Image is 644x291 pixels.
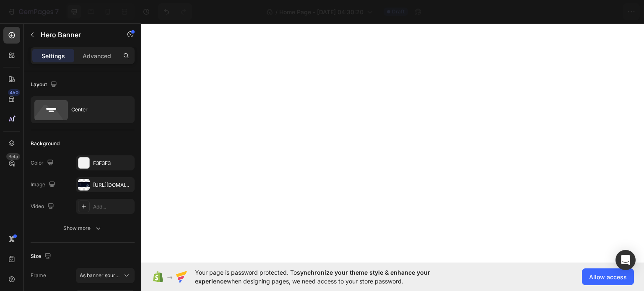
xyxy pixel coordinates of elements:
div: F3F3F3 [93,160,132,167]
div: Video [31,201,56,212]
div: Layout [31,79,59,90]
button: Allow access [582,268,634,285]
div: Undo/Redo [158,3,192,20]
div: Background [31,140,60,147]
span: Save [537,8,551,15]
div: 450 [8,89,20,96]
span: Home Page - [DATE] 04:30:20 [279,8,364,16]
div: Open Intercom Messenger [615,250,636,270]
div: Add... [93,203,132,211]
div: Center [71,100,122,119]
span: synchronize your theme style & enhance your experience [195,269,430,285]
div: Color [31,157,55,169]
iframe: Design area [141,23,644,263]
span: Allow access [589,273,627,281]
button: 7 [3,3,62,20]
div: Beta [6,153,20,160]
button: Show more [31,221,135,236]
div: Size [31,251,53,262]
button: As banner source [76,268,135,283]
span: Your page is password protected. To when designing pages, we need access to your store password. [195,268,463,286]
p: Hero Banner [41,30,112,40]
div: Show more [63,224,102,232]
div: [URL][DOMAIN_NAME] [93,181,132,189]
button: Save [530,3,557,20]
p: Advanced [83,52,111,60]
div: Upgrade to publish [568,8,634,16]
span: / [275,8,278,16]
label: Frame [31,272,46,279]
p: Settings [42,52,65,60]
button: Upgrade to publish [561,3,641,20]
div: Image [31,179,57,191]
p: 7 [55,7,59,17]
span: Draft [392,8,405,15]
span: As banner source [80,272,121,279]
